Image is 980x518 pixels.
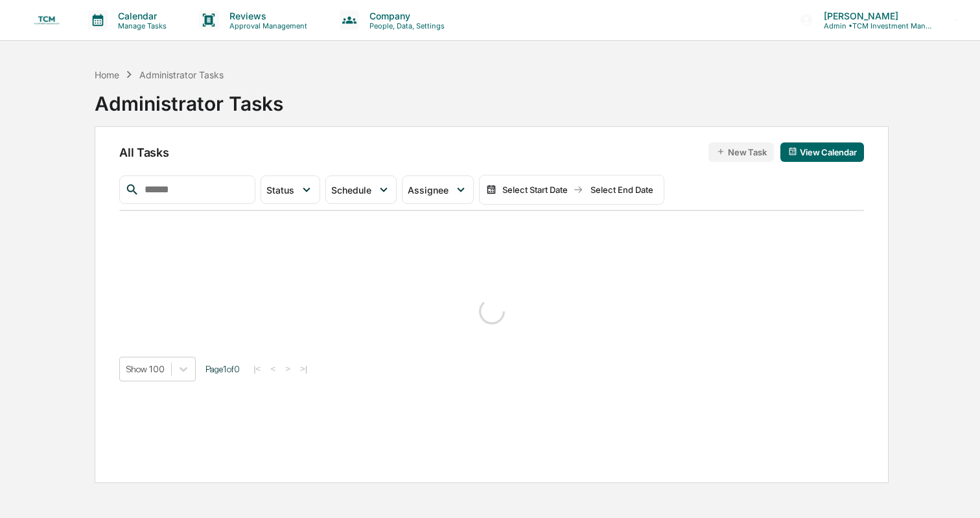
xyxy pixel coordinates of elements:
img: calendar [788,147,797,156]
p: Approval Management [219,21,314,30]
button: View Calendar [780,142,864,162]
p: Company [359,10,451,21]
span: Page 1 of 0 [205,364,240,374]
p: Calendar [108,10,173,21]
div: Select End Date [586,185,657,195]
p: Admin • TCM Investment Management [813,21,934,30]
span: Status [266,185,294,196]
button: > [281,363,294,374]
button: New Task [708,142,774,162]
span: Assignee [408,185,449,196]
div: Select Start Date [499,185,570,195]
img: calendar [486,185,496,195]
p: Manage Tasks [108,21,173,30]
div: Administrator Tasks [95,82,283,115]
span: Schedule [331,185,371,196]
div: Home [95,69,119,80]
button: < [266,363,279,374]
img: arrow right [573,185,583,195]
button: |< [250,363,264,374]
img: logo [31,14,62,27]
p: [PERSON_NAME] [813,10,934,21]
p: Reviews [219,10,314,21]
span: All Tasks [119,146,169,159]
p: People, Data, Settings [359,21,451,30]
div: Administrator Tasks [139,69,224,80]
button: >| [296,363,311,374]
